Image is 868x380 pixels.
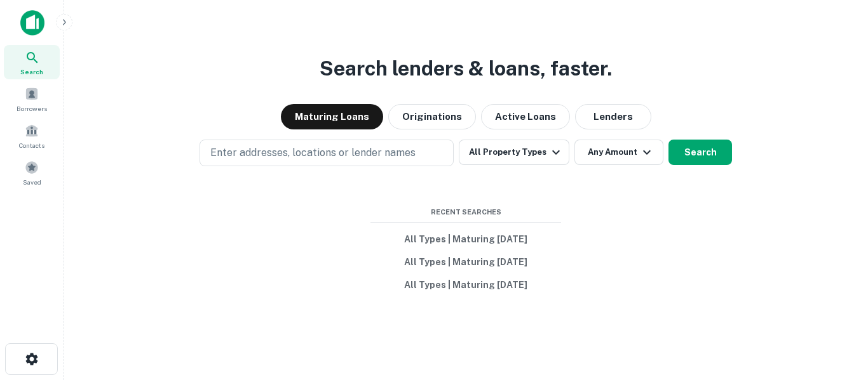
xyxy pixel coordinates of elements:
[4,45,60,79] a: Search
[370,273,561,296] button: All Types | Maturing [DATE]
[4,155,60,190] a: Saved
[668,140,732,165] button: Search
[370,207,561,218] span: Recent Searches
[370,251,561,273] button: All Types | Maturing [DATE]
[19,140,44,150] span: Contacts
[388,104,476,129] button: Originations
[320,53,612,84] h3: Search lenders & loans, faster.
[804,238,868,299] iframe: Chat Widget
[459,140,569,165] button: All Property Types
[20,67,43,77] span: Search
[575,104,651,129] button: Lenders
[17,103,47,114] span: Borrowers
[200,140,454,166] button: Enter addresses, locations or lender names
[20,10,44,36] img: capitalize-icon.png
[4,82,60,116] a: Borrowers
[281,104,383,129] button: Maturing Loans
[481,104,570,129] button: Active Loans
[210,145,416,161] p: Enter addresses, locations or lender names
[370,228,561,251] button: All Types | Maturing [DATE]
[4,119,60,153] a: Contacts
[574,140,663,165] button: Any Amount
[23,177,41,187] span: Saved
